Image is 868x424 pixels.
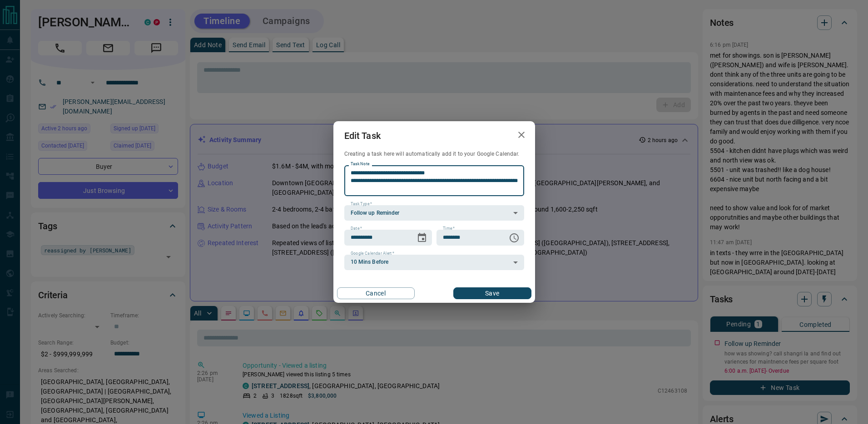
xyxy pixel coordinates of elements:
label: Task Type [351,201,372,207]
div: Follow up Reminder [344,205,524,221]
label: Date [351,226,362,232]
p: Creating a task here will automatically add it to your Google Calendar. [344,150,524,158]
button: Cancel [337,287,415,299]
label: Time [443,226,455,232]
button: Choose time, selected time is 6:00 AM [505,229,523,247]
button: Choose date, selected date is Oct 17, 2025 [413,229,431,247]
label: Google Calendar Alert [351,251,394,256]
h2: Edit Task [333,121,392,150]
div: 10 Mins Before [344,255,524,270]
label: Task Note [351,161,369,167]
button: Save [453,287,531,299]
